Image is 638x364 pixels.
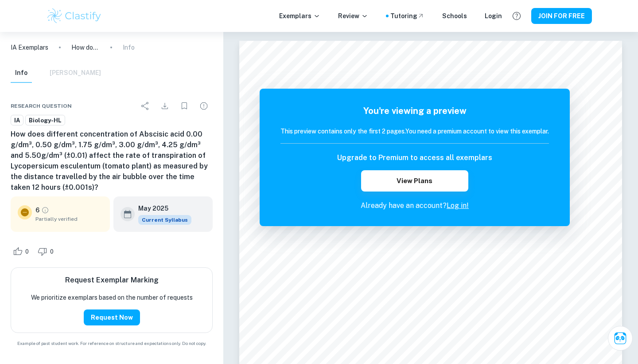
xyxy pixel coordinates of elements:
span: Biology-HL [26,116,65,125]
span: IA [11,116,23,125]
div: Download [156,97,174,115]
h6: This preview contains only the first 2 pages. You need a premium account to view this exemplar. [280,126,549,136]
button: JOIN FOR FREE [531,8,592,24]
span: Partially verified [35,215,103,223]
button: Help and Feedback [509,8,524,23]
p: 6 [35,205,39,215]
button: Request Now [84,309,140,325]
p: How does different concentration of Abscisic acid 0.00 g/dm³, 0.50 g/dm³, 1.75 g/dm³, 3.00 g/dm³,... [71,43,100,52]
button: View Plans [361,170,468,192]
div: Report issue [195,97,213,115]
div: Share [136,97,154,115]
h6: Upgrade to Premium to access all exemplars [337,153,492,163]
span: Current Syllabus [138,215,191,225]
a: Log in! [447,201,469,210]
h6: May 2025 [138,204,184,213]
div: Like [11,244,34,258]
a: Login [485,11,502,21]
h6: Request Exemplar Marking [65,275,159,286]
h5: You're viewing a preview [280,104,549,117]
p: Already have an account? [280,200,549,211]
span: Research question [11,102,72,110]
a: Grade partially verified [41,206,49,214]
div: Dislike [35,244,58,258]
span: 0 [45,247,58,256]
div: This exemplar is based on the current syllabus. Feel free to refer to it for inspiration/ideas wh... [138,215,191,225]
div: Bookmark [175,97,193,115]
a: IA [11,115,23,126]
img: Clastify logo [46,7,102,25]
a: Tutoring [390,11,424,21]
a: Schools [442,11,467,21]
button: Ask Clai [608,326,633,351]
p: Review [338,11,368,21]
button: Info [11,63,32,83]
p: Info [123,43,135,52]
p: Exemplars [279,11,320,21]
span: 0 [20,247,34,256]
span: Example of past student work. For reference on structure and expectations only. Do not copy. [11,340,213,347]
h6: How does different concentration of Abscisic acid 0.00 g/dm³, 0.50 g/dm³, 1.75 g/dm³, 3.00 g/dm³,... [11,129,213,193]
a: Biology-HL [25,115,65,126]
a: IA Exemplars [11,43,48,52]
p: We prioritize exemplars based on the number of requests [31,293,193,302]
